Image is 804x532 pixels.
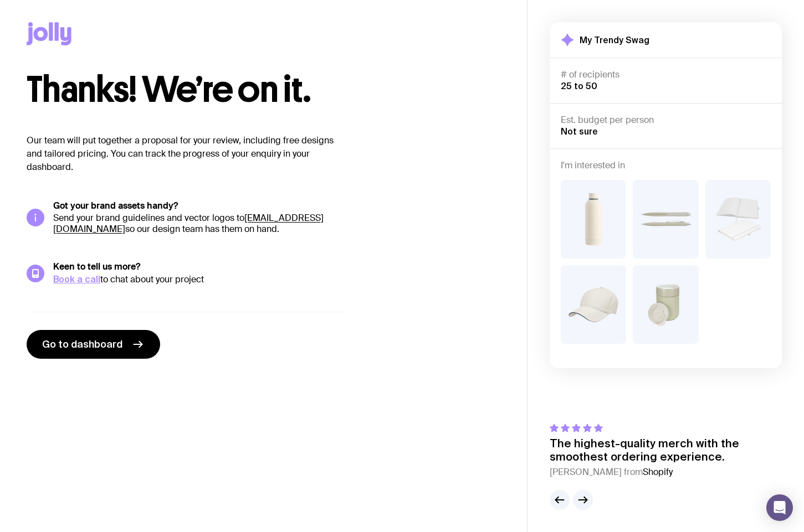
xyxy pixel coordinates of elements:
[550,437,782,463] p: The highest-quality merch with the smoothest ordering experience.
[27,330,160,359] a: Go to dashboard
[550,466,782,479] cite: [PERSON_NAME] from
[53,213,346,235] p: Send your brand guidelines and vector logos to so our design team has them on hand.
[561,126,598,136] span: Not sure
[27,72,399,107] h1: Thanks! We’re on it.
[53,200,346,211] h5: Got your brand assets handy?
[53,273,346,285] div: to chat about your project
[561,69,771,80] h4: # of recipients
[53,212,324,235] a: [EMAIL_ADDRESS][DOMAIN_NAME]
[27,134,346,174] p: Our team will put together a proposal for your review, including free designs and tailored pricin...
[561,160,771,171] h4: I'm interested in
[561,81,597,91] span: 25 to 50
[53,261,346,272] h5: Keen to tell us more?
[53,274,100,284] a: Book a call
[42,338,122,351] span: Go to dashboard
[643,466,673,478] span: Shopify
[580,34,649,45] h2: My Trendy Swag
[561,115,771,126] h4: Est. budget per person
[766,494,793,521] div: Open Intercom Messenger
